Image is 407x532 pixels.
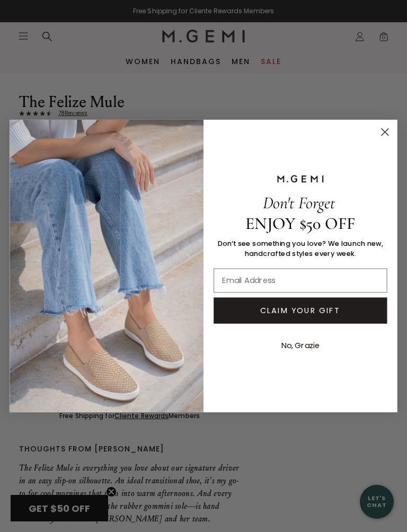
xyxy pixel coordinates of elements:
[214,268,387,292] input: Email Address
[218,238,384,258] span: Don’t see something you love? We launch new, handcrafted styles every week.
[263,193,335,213] span: Don't Forget
[277,333,325,358] button: No, Grazie
[376,123,393,140] button: Close dialog
[276,174,324,183] img: M.GEMI
[214,297,387,323] button: CLAIM YOUR GIFT
[10,120,203,412] img: M.Gemi
[245,213,356,233] span: ENJOY $50 OFF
